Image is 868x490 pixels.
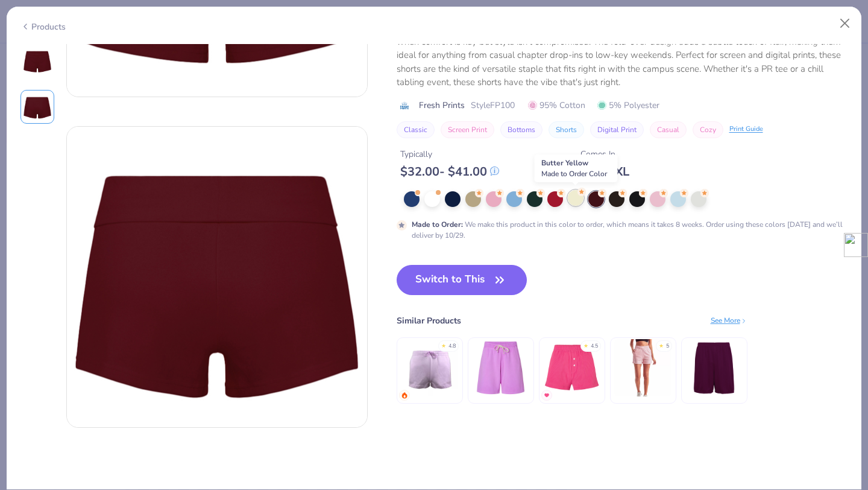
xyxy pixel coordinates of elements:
div: Typically [400,148,499,161]
div: Similar Products [397,314,461,327]
span: 95% Cotton [528,99,585,112]
img: trending.gif [401,392,408,399]
button: Close [834,12,857,35]
button: Switch to This [397,265,527,295]
div: Butter Yellow [535,154,618,182]
button: Bottoms [500,121,542,138]
img: Back [67,127,367,427]
span: Style FP100 [471,99,515,112]
div: See More [711,315,747,326]
img: brand logo [397,101,413,110]
img: Comfort Colors Unisex Lightweight Cotton Sweat Short [472,339,529,396]
div: Comes In [580,148,629,161]
button: Screen Print [441,121,494,138]
div: Print Guide [729,124,763,135]
div: ★ [659,342,664,347]
img: logo.png [844,233,868,257]
img: Fresh Prints Madison Shorts [401,339,458,396]
div: 4.5 [591,342,598,351]
div: $ 32.00 - $ 41.00 [400,164,499,179]
div: 4.8 [448,342,456,351]
img: MostFav.gif [543,392,550,399]
button: Shorts [549,121,584,138]
div: Fresh Prints [PERSON_NAME]-over Lounge Shorts offer that perfect blend of laid-back comfort and e... [397,8,848,89]
img: Fresh Prints Poppy Striped Shorts [543,339,600,396]
div: ★ [441,342,446,347]
img: Front [23,46,52,75]
strong: Made to Order : [412,220,463,229]
button: Classic [397,121,435,138]
button: Casual [650,121,687,138]
div: We make this product in this color to order, which means it takes 8 weeks. Order using these colo... [412,219,848,241]
span: Made to Order Color [541,169,607,179]
span: Fresh Prints [419,99,465,112]
div: 5 [666,342,669,351]
img: Back [23,92,52,121]
img: Augusta Sportswear Adult Octane Short [685,339,743,396]
img: TriDri Ladies' Maria Jogger Short [614,339,671,396]
div: Products [20,21,66,33]
div: ★ [583,342,588,347]
span: 5% Polyester [597,99,659,112]
button: Cozy [693,121,723,138]
button: Digital Print [590,121,644,138]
